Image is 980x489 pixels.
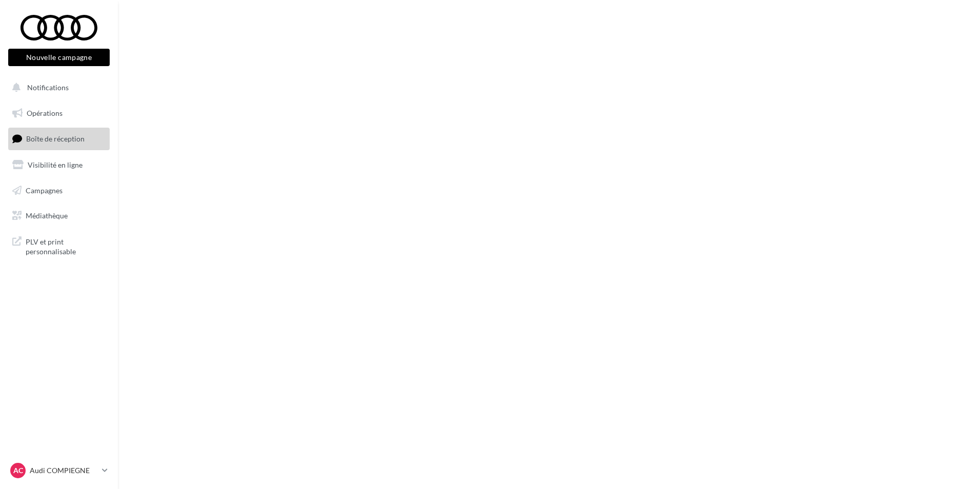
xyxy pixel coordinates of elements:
[26,235,106,257] span: PLV et print personnalisable
[26,186,63,194] span: Campagnes
[6,128,112,150] a: Boîte de réception
[6,180,112,201] a: Campagnes
[6,77,108,98] button: Notifications
[6,205,112,227] a: Médiathèque
[8,49,110,66] button: Nouvelle campagne
[6,154,112,176] a: Visibilité en ligne
[30,465,98,476] p: Audi COMPIEGNE
[26,134,85,143] span: Boîte de réception
[6,231,112,261] a: PLV et print personnalisable
[27,83,69,92] span: Notifications
[26,211,68,220] span: Médiathèque
[6,103,112,124] a: Opérations
[28,160,83,169] span: Visibilité en ligne
[27,109,63,117] span: Opérations
[8,461,110,480] a: AC Audi COMPIEGNE
[13,465,23,476] span: AC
